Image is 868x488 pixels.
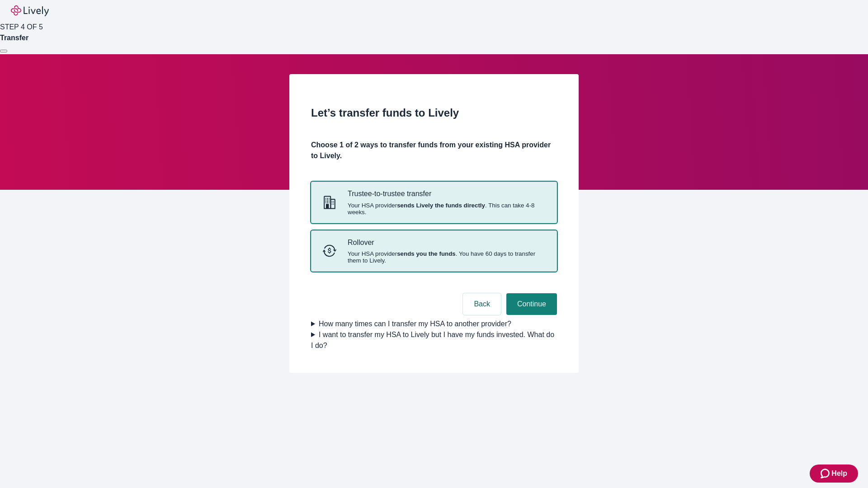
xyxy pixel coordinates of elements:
summary: How many times can I transfer my HSA to another provider? [311,319,557,329]
p: Rollover [348,238,546,247]
button: Zendesk support iconHelp [810,465,858,483]
strong: sends Lively the funds directly [397,202,485,209]
button: Trustee-to-trusteeTrustee-to-trustee transferYour HSA providersends Lively the funds directly. Th... [311,182,557,222]
span: Help [831,468,847,479]
span: Your HSA provider . This can take 4-8 weeks. [348,202,546,216]
svg: Zendesk support icon [821,468,831,479]
h4: Choose 1 of 2 ways to transfer funds from your existing HSA provider to Lively. [311,140,557,161]
button: RolloverRolloverYour HSA providersends you the funds. You have 60 days to transfer them to Lively. [311,231,557,271]
summary: I want to transfer my HSA to Lively but I have my funds invested. What do I do? [311,329,557,351]
h2: Let’s transfer funds to Lively [311,105,557,121]
button: Continue [506,293,557,315]
p: Trustee-to-trustee transfer [348,189,546,198]
img: Lively [11,5,49,16]
span: Your HSA provider . You have 60 days to transfer them to Lively. [348,250,546,264]
button: Back [463,293,501,315]
svg: Rollover [322,244,337,258]
strong: sends you the funds [397,250,456,257]
svg: Trustee-to-trustee [322,195,337,210]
